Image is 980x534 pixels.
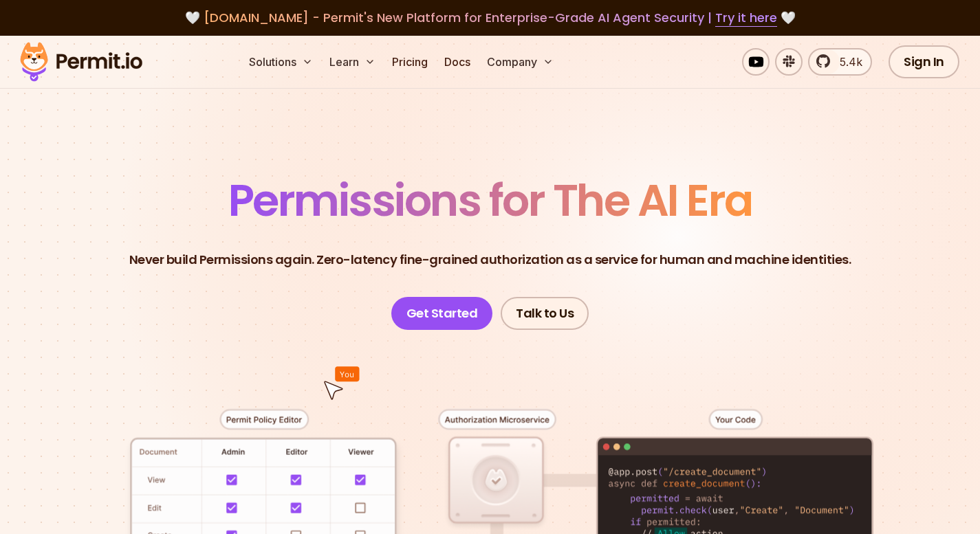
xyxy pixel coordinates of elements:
a: Sign In [889,45,959,78]
p: Never build Permissions again. Zero-latency fine-grained authorization as a service for human and... [129,250,851,269]
div: 🤍 🤍 [33,8,947,27]
button: Company [481,48,559,76]
a: Pricing [386,48,433,76]
button: Solutions [243,48,318,76]
img: Permit logo [14,38,149,85]
span: 5.4k [831,54,862,70]
a: Talk to Us [501,297,589,330]
button: Learn [324,48,381,76]
a: Get Started [391,297,493,330]
span: [DOMAIN_NAME] - Permit's New Platform for Enterprise-Grade AI Agent Security | [204,9,777,26]
a: Docs [439,48,476,76]
span: Permissions for The AI Era [228,170,752,231]
a: 5.4k [808,48,872,76]
a: Try it here [715,9,777,27]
